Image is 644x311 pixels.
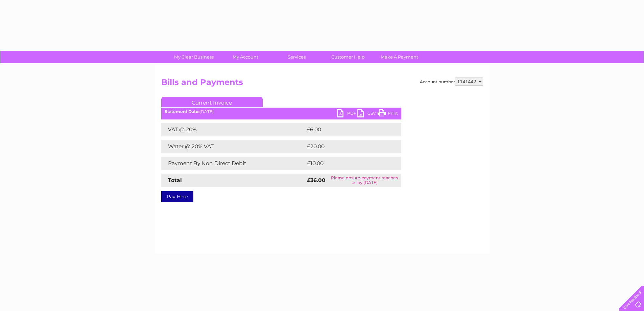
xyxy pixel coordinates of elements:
[337,109,357,119] a: PDF
[161,97,263,107] a: Current Invoice
[307,177,326,183] strong: £36.00
[378,109,398,119] a: Print
[166,51,222,63] a: My Clear Business
[161,77,483,90] h2: Bills and Payments
[420,77,483,86] div: Account number
[305,157,387,170] td: £10.00
[372,51,427,63] a: Make A Payment
[305,123,386,136] td: £6.00
[217,51,273,63] a: My Account
[161,191,193,202] a: Pay Here
[357,109,378,119] a: CSV
[161,123,305,136] td: VAT @ 20%
[328,174,401,187] td: Please ensure payment reaches us by [DATE]
[305,140,388,153] td: £20.00
[165,109,199,114] b: Statement Date:
[320,51,376,63] a: Customer Help
[161,140,305,153] td: Water @ 20% VAT
[161,109,401,114] div: [DATE]
[168,177,182,183] strong: Total
[161,157,305,170] td: Payment By Non Direct Debit
[269,51,325,63] a: Services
